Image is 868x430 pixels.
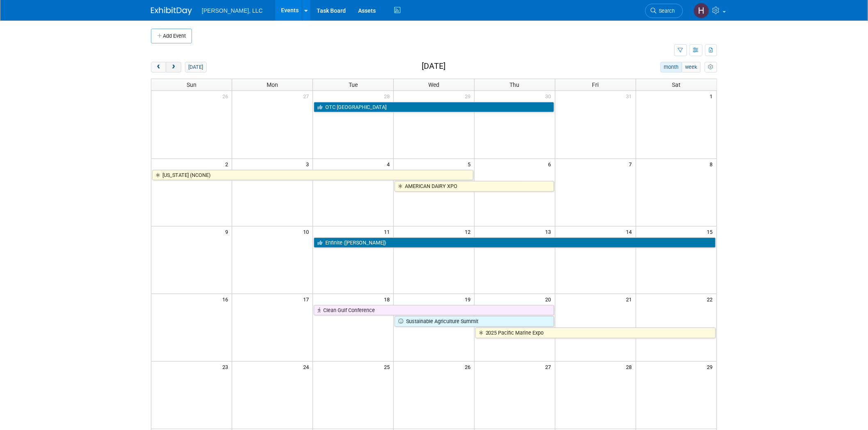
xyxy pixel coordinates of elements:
span: 21 [626,294,636,304]
span: 15 [706,226,717,237]
span: Mon [267,81,278,88]
i: Personalize Calendar [708,65,713,70]
span: 14 [626,226,636,237]
h2: [DATE] [422,62,445,71]
span: 1 [709,91,717,101]
span: 20 [545,294,555,304]
button: myCustomButton [705,62,717,72]
span: 10 [302,226,313,237]
span: 8 [709,159,717,169]
button: [DATE] [185,62,207,72]
button: month [660,62,682,72]
span: 26 [222,91,232,101]
img: Hannah Mulholland [694,3,709,18]
img: ExhibitDay [151,7,192,15]
span: 27 [302,91,313,101]
button: Add Event [151,29,192,43]
span: 5 [467,159,474,169]
button: next [166,62,181,72]
span: 18 [383,294,393,304]
span: 28 [383,91,393,101]
span: 29 [706,362,717,372]
span: 3 [305,159,313,169]
span: 9 [224,226,232,237]
span: 13 [545,226,555,237]
span: 7 [628,159,636,169]
span: 25 [383,362,393,372]
span: 31 [626,91,636,101]
span: Fri [592,81,599,88]
span: Tue [349,81,358,88]
span: 28 [626,362,636,372]
span: 17 [302,294,313,304]
span: 24 [302,362,313,372]
a: Sustainable Agriculture Summit [395,316,554,327]
span: 22 [706,294,717,304]
span: 2 [224,159,232,169]
span: Wed [428,81,439,88]
a: 2025 Pacific Marine Expo [475,328,716,338]
span: Thu [510,81,520,88]
a: AMERICAN DAIRY XPO [395,181,554,192]
span: 19 [464,294,474,304]
a: OTC [GEOGRAPHIC_DATA] [314,102,554,113]
a: [US_STATE] (NCONE) [152,170,473,181]
a: Clean Gulf Conference [314,305,554,316]
span: 30 [545,91,555,101]
span: 6 [548,159,555,169]
span: [PERSON_NAME], LLC [202,7,263,14]
a: Search [645,4,683,18]
span: 12 [464,226,474,237]
span: 29 [464,91,474,101]
button: week [682,62,701,72]
span: 16 [222,294,232,304]
span: 27 [545,362,555,372]
span: Sat [672,81,681,88]
button: prev [151,62,166,72]
span: Sun [187,81,196,88]
a: Enfinite ([PERSON_NAME]) [314,238,716,248]
span: 4 [386,159,393,169]
span: 11 [383,226,393,237]
span: Search [656,8,675,14]
span: 23 [222,362,232,372]
span: 26 [464,362,474,372]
